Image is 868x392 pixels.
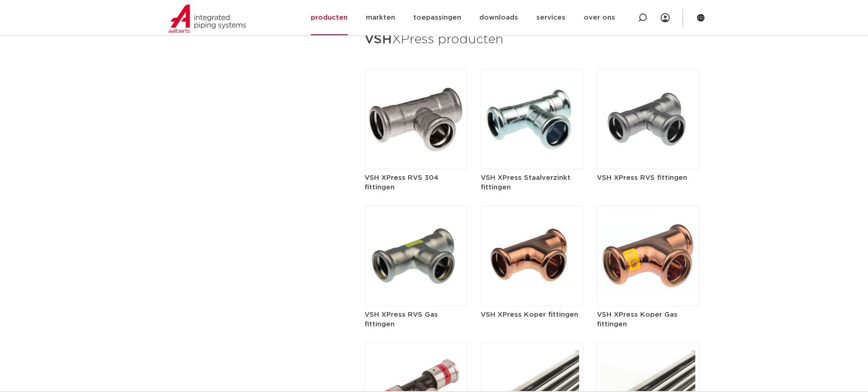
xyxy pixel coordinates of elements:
h3: XPress producten [365,29,699,51]
a: VSH XPress Koper fittingen [481,252,583,319]
a: VSH XPress Koper Gas fittingen [597,252,699,329]
a: VSH XPress RVS 304 fittingen [365,115,467,192]
h5: VSH XPress RVS fittingen [597,173,699,183]
a: VSH XPress RVS fittingen [597,115,699,183]
strong: VSH [365,33,392,46]
h5: VSH XPress Koper Gas fittingen [597,310,699,329]
h5: VSH XPress RVS Gas fittingen [365,310,467,329]
a: VSH XPress Staalverzinkt fittingen [481,115,583,192]
h5: VSH XPress RVS 304 fittingen [365,173,467,192]
h5: VSH XPress Koper fittingen [481,310,583,319]
h5: VSH XPress Staalverzinkt fittingen [481,173,583,192]
a: VSH XPress RVS Gas fittingen [365,252,467,329]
